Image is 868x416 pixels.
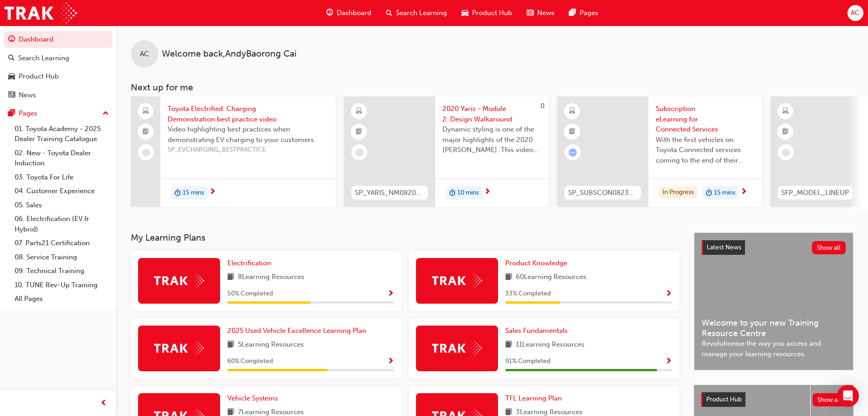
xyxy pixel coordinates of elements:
img: Trak [5,3,77,23]
span: duration-icon [175,187,181,199]
span: search-icon [8,54,15,63]
span: learningResourceType_ELEARNING-icon [782,105,789,117]
a: Product HubShow all [701,392,846,407]
span: car-icon [462,7,468,19]
span: TFL Learning Plan [505,394,562,402]
a: Vehicle Systems [227,393,282,404]
a: News [4,87,113,104]
span: learningRecordVerb_NONE-icon [355,148,364,157]
span: 0 [540,102,544,110]
a: guage-iconDashboard [319,4,379,22]
button: Show all [812,241,846,254]
span: 8 Learning Resources [238,272,304,283]
span: next-icon [209,188,216,196]
span: 15 mins [183,188,204,198]
a: 01. Toyota Academy - 2025 Dealer Training Catalogue [11,122,113,146]
button: DashboardSearch LearningProduct HubNews [4,29,113,105]
a: car-iconProduct Hub [454,4,519,22]
span: pages-icon [8,110,15,118]
a: Sales Fundamentals [505,326,571,336]
span: news-icon [527,7,534,19]
span: book-icon [505,339,512,351]
h3: My Learning Plans [131,232,679,243]
a: 06. Electrification (EV & Hybrid) [11,212,113,236]
span: News [537,8,555,18]
a: 10. TUNE Rev-Up Training [11,278,113,292]
span: SP_YARIS_NM0820_EL_02 [355,188,424,198]
h3: Next up for me [116,82,868,93]
span: 11 Learning Resources [516,339,585,351]
a: SP_SUBSCON0823_ELSubscription eLearning for Connected ServicesWith the first vehicles on Toyota C... [557,96,762,207]
button: Show Progress [387,356,394,367]
a: Product Knowledge [505,258,571,269]
a: 09. Technical Training [11,264,113,278]
img: Trak [154,274,204,288]
a: 0SP_YARIS_NM0820_EL_022020 Yaris - Module 2: Design WalkaroundDynamic styling is one of the major... [344,96,549,207]
span: learningRecordVerb_NONE-icon [142,148,150,157]
span: next-icon [484,188,491,196]
span: pages-icon [569,7,576,19]
span: SP_SUBSCON0823_EL [568,188,637,198]
span: Sales Fundamentals [505,326,568,335]
a: 07. Parts21 Certification [11,236,113,250]
span: book-icon [227,339,234,351]
a: Electrification [227,258,275,269]
button: Show Progress [665,356,672,367]
span: learningResourceType_ELEARNING-icon [569,105,575,117]
img: Trak [432,341,482,355]
span: learningRecordVerb_ATTEMPT-icon [569,148,577,157]
button: Show Progress [665,288,672,300]
button: Pages [4,105,113,122]
span: 10 mins [457,188,479,198]
span: Dynamic styling is one of the major highlights of the 2020 [PERSON_NAME]. This video gives an in-... [442,124,542,155]
a: All Pages [11,292,113,306]
span: 15 mins [714,188,735,198]
a: 04. Customer Experience [11,184,113,198]
span: Latest News [707,243,741,251]
button: Show all [812,393,847,406]
span: Subscription eLearning for Connected Services [656,104,755,135]
span: Product Hub [706,395,742,403]
span: SFP_MODEL_LINEUP [781,188,849,198]
span: Electrification [227,259,271,267]
span: Vehicle Systems [227,394,278,402]
span: prev-icon [100,398,107,409]
span: booktick-icon [143,126,149,138]
a: Latest NewsShow all [702,240,846,255]
span: Product Knowledge [505,259,567,267]
span: 60 Learning Resources [516,272,586,283]
span: Pages [580,8,598,18]
a: 02. New - Toyota Dealer Induction [11,146,113,170]
span: 91 % Completed [505,356,550,367]
span: SP_EVCHARGING_BESTPRACTICE [168,145,329,155]
span: up-icon [103,108,109,120]
a: search-iconSearch Learning [379,4,454,22]
button: Show Progress [387,288,394,300]
a: pages-iconPages [562,4,606,22]
span: 50 % Completed [227,289,273,299]
img: Trak [154,341,204,355]
span: Search Learning [396,8,447,18]
a: 05. Sales [11,198,113,212]
span: booktick-icon [569,126,575,138]
a: Search Learning [4,50,113,67]
span: Show Progress [387,358,394,366]
span: laptop-icon [143,105,149,117]
span: AC [140,49,149,59]
span: car-icon [8,73,15,81]
span: Video highlighting best practices when demonstrating EV charging to your customers. [168,124,329,145]
a: Latest NewsShow allWelcome to your new Training Resource CentreRevolutionise the way you access a... [694,232,853,370]
span: Show Progress [665,358,672,366]
span: 33 % Completed [505,289,551,299]
span: Dashboard [337,8,371,18]
div: Open Intercom Messenger [837,385,859,407]
a: Product Hub [4,68,113,85]
span: 2020 Yaris - Module 2: Design Walkaround [442,104,542,124]
span: learningResourceType_ELEARNING-icon [356,105,362,117]
a: 08. Service Training [11,250,113,264]
img: Trak [432,274,482,288]
a: 2025 Used Vehicle Excellence Learning Plan [227,326,370,336]
span: Welcome back , AndyBaorong Cai [162,49,297,59]
div: Product Hub [19,71,59,82]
